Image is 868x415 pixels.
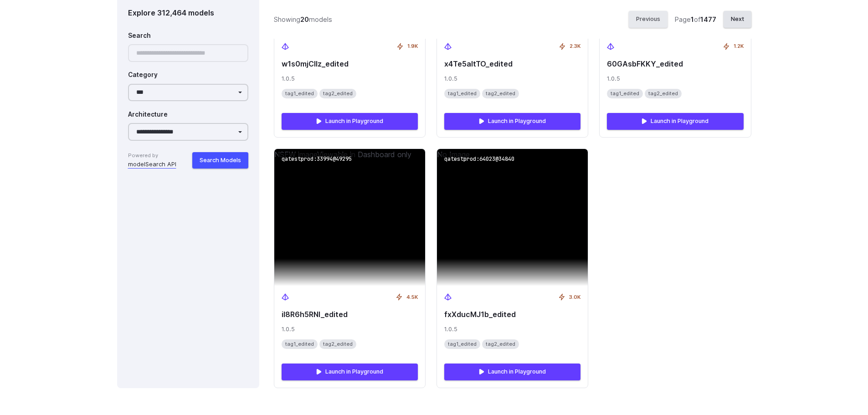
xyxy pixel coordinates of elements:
div: No Image [437,149,588,161]
span: tag2_edited [482,339,519,349]
strong: 20 [300,15,309,23]
span: tag1_edited [444,89,480,98]
div: Showing models [274,14,332,25]
span: 2.3K [570,42,580,51]
code: qatestprod:64023@34840 [441,153,518,166]
span: tag2_edited [319,89,356,98]
span: 1.2K [734,42,744,51]
div: Explore 312,464 models [128,7,249,19]
span: 1.0.5 [607,74,743,83]
select: Category [128,84,249,102]
a: Launch in Playground [444,364,580,380]
span: w1s0mjCllz_edited [282,60,418,68]
span: 1.9K [407,42,418,51]
span: tag2_edited [482,89,519,98]
code: qatestprod:33994@49295 [278,153,355,166]
span: 4.5K [406,293,418,302]
a: Launch in Playground [444,113,580,129]
span: tag1_edited [282,339,318,349]
button: Next [724,11,751,27]
button: Previous [629,11,668,27]
a: Launch in Playground [282,364,418,380]
strong: 1477 [700,15,716,23]
span: 3.0K [569,293,580,302]
select: Architecture [128,123,249,141]
span: iI8R6h5RNI_edited [282,310,418,319]
label: Architecture [128,110,168,120]
span: 1.0.5 [444,325,580,334]
button: Search Models [192,152,248,169]
a: Launch in Playground [607,113,743,129]
label: Search [128,31,151,41]
span: tag2_edited [319,339,356,349]
div: Page of [675,14,716,25]
span: tag1_edited [444,339,480,349]
span: fxXducMJ1b_edited [444,310,580,319]
a: modelSearch API [128,160,176,169]
span: 1.0.5 [444,74,580,83]
span: 1.0.5 [282,325,418,334]
span: tag1_edited [607,89,643,98]
span: 1.0.5 [282,74,418,83]
span: x4Te5altTO_edited [444,60,580,68]
a: Launch in Playground [282,113,418,129]
span: NSFW image [274,150,317,159]
strong: 1 [691,15,694,23]
span: 60GAsbFKKY_edited [607,60,743,68]
span: tag2_edited [645,89,682,98]
label: Category [128,70,158,80]
span: Powered by [128,152,176,160]
span: Viewable in Dashboard only [317,150,411,159]
span: tag1_edited [282,89,318,98]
